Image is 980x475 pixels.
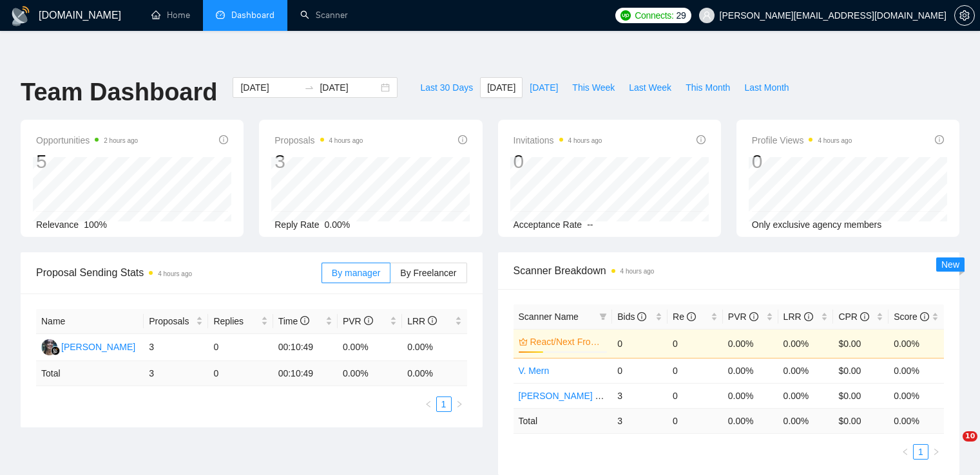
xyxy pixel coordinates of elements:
[420,80,473,95] span: Last 30 Days
[274,149,363,174] div: 3
[338,361,402,386] td: 0.00 %
[364,316,373,325] span: info-circle
[320,80,378,95] input: End date
[677,8,686,23] span: 29
[530,80,558,95] span: [DATE]
[620,10,631,21] img: upwork-logo.png
[889,383,944,408] td: 0.00%
[519,337,528,346] span: crown
[901,448,909,456] span: left
[300,316,309,325] span: info-circle
[889,358,944,383] td: 0.00%
[568,137,602,144] time: 4 hours ago
[407,316,437,326] span: LRR
[36,265,322,281] span: Proposal Sending Stats
[514,263,945,279] span: Scanner Breakdown
[151,10,190,21] a: homeHome
[523,77,565,98] button: [DATE]
[144,334,208,361] td: 3
[343,316,373,326] span: PVR
[425,400,432,408] span: left
[778,358,834,383] td: 0.00%
[437,397,451,411] a: 1
[21,77,217,107] h1: Team Dashboard
[913,444,928,460] li: 1
[752,133,852,148] span: Profile Views
[519,366,550,376] a: V. Mern
[487,80,515,95] span: [DATE]
[898,444,913,460] button: left
[744,80,789,95] span: Last Month
[778,329,834,358] td: 0.00%
[597,307,610,326] span: filter
[635,8,673,23] span: Connects:
[402,334,466,361] td: 0.00%
[723,358,778,383] td: 0.00%
[514,149,602,174] div: 0
[668,383,723,408] td: 0
[208,334,273,361] td: 0
[833,408,889,433] td: $ 0.00
[941,259,959,270] span: New
[697,135,706,144] span: info-circle
[686,80,730,95] span: This Month
[668,329,723,358] td: 0
[778,383,834,408] td: 0.00%
[36,133,138,148] span: Opportunities
[144,361,208,386] td: 3
[668,408,723,433] td: 0
[149,314,193,328] span: Proposals
[752,219,882,230] span: Only exclusive agency members
[617,312,646,322] span: Bids
[612,408,668,433] td: 3
[329,137,363,144] time: 4 hours ago
[894,312,928,322] span: Score
[519,312,579,322] span: Scanner Name
[565,77,622,98] button: This Week
[300,10,348,21] a: searchScanner
[818,137,852,144] time: 4 hours ago
[622,77,678,98] button: Last Week
[51,346,60,355] img: gigradar-bm.png
[452,396,467,412] button: right
[612,383,668,408] td: 3
[963,431,977,442] span: 10
[219,135,228,144] span: info-circle
[208,309,273,334] th: Replies
[421,396,436,412] li: Previous Page
[274,219,319,230] span: Reply Rate
[928,444,944,460] button: right
[304,82,314,93] span: to
[723,408,778,433] td: 0.00 %
[702,11,711,20] span: user
[898,444,913,460] li: Previous Page
[620,268,655,275] time: 4 hours ago
[36,219,79,230] span: Relevance
[402,361,466,386] td: 0.00 %
[428,316,437,325] span: info-circle
[332,268,380,278] span: By manager
[920,312,929,321] span: info-circle
[36,309,144,334] th: Name
[452,396,467,412] li: Next Page
[61,340,135,354] div: [PERSON_NAME]
[530,335,605,349] a: React/Next Frontend Dev
[728,312,758,322] span: PVR
[954,10,975,21] a: setting
[304,82,314,93] span: swap-right
[104,137,138,144] time: 2 hours ago
[84,219,107,230] span: 100%
[737,77,796,98] button: Last Month
[678,77,737,98] button: This Month
[514,133,602,148] span: Invitations
[208,361,273,386] td: 0
[687,312,696,321] span: info-circle
[889,329,944,358] td: 0.00%
[41,339,57,355] img: RS
[804,312,813,321] span: info-circle
[213,314,258,328] span: Replies
[673,312,696,322] span: Re
[144,309,208,334] th: Proposals
[458,135,467,144] span: info-circle
[935,135,944,144] span: info-circle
